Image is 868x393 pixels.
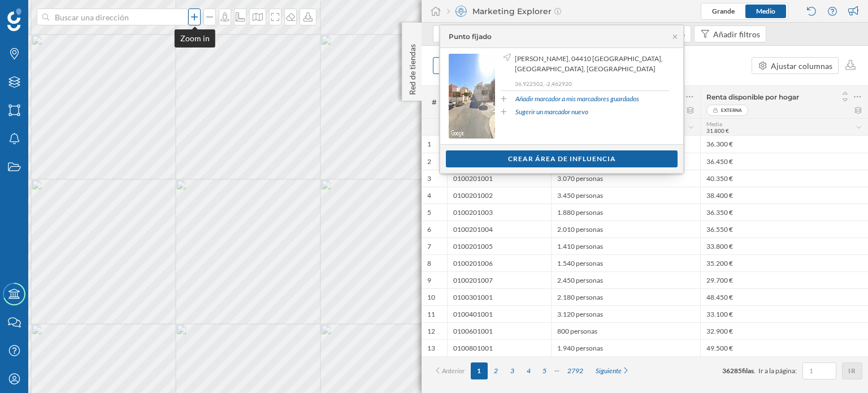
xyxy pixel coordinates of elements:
div: 3.450 personas [551,187,700,204]
span: 12 [427,327,435,336]
span: 9 [427,276,431,285]
div: 0100801001 [447,339,551,356]
div: 800 personas [551,322,700,339]
span: Ir a la página: [758,366,797,376]
div: 0100201007 [447,271,551,288]
div: 1.940 personas [551,339,700,356]
span: Soporte [23,8,63,18]
div: 0100201006 [447,254,551,271]
div: 48.450 € [700,288,868,305]
span: Medio [756,7,775,15]
input: 1 [806,365,833,377]
div: 1.880 personas [551,204,700,221]
div: 29.700 € [700,271,868,288]
div: 36.450 € [700,153,868,170]
div: 0100201004 [447,221,551,237]
span: Renta disponible por hogar [706,93,799,101]
span: 31.800 € [706,127,729,134]
div: 2.450 personas [551,271,700,288]
span: 8 [427,259,431,268]
span: filas [742,366,754,375]
div: 32.900 € [700,322,868,339]
div: 33.100 € [700,305,868,322]
span: # [427,97,441,107]
img: streetview [449,54,495,139]
div: 3.070 personas [551,170,700,187]
div: 1.540 personas [551,254,700,271]
span: 5 [427,208,431,217]
span: 6 [427,225,431,234]
div: 38.400 € [700,187,868,204]
div: Añadir filtros [713,28,760,40]
span: Externa [721,105,742,116]
div: 35.200 € [700,254,868,271]
div: 0100201005 [447,237,551,254]
div: 36.350 € [700,204,868,221]
a: Sugerir un marcador nuevo [515,107,588,117]
div: 36.300 € [700,136,868,153]
span: 13 [427,344,435,353]
div: 0100401001 [447,305,551,322]
span: . [754,366,756,375]
div: Marketing Explorer [447,6,561,17]
div: 1.410 personas [551,237,700,254]
div: 0100601001 [447,322,551,339]
img: Geoblink Logo [7,8,21,31]
div: Ajustar columnas [771,60,832,72]
div: 0100201001 [447,170,551,187]
span: Media [706,120,722,127]
div: Zoom in [175,29,215,47]
div: 2.180 personas [551,288,700,305]
div: 36.550 € [700,221,868,237]
span: [PERSON_NAME], 04410 [GEOGRAPHIC_DATA], [GEOGRAPHIC_DATA], [GEOGRAPHIC_DATA] [515,54,666,74]
span: 36285 [722,366,742,375]
span: 1 [427,140,431,149]
span: Grande [712,7,735,15]
span: 7 [427,242,431,251]
div: 0100201002 [447,187,551,204]
p: Red de tiendas [407,40,418,95]
p: 36,922502, -2,462920 [515,80,669,88]
div: 3.120 personas [551,305,700,322]
div: 0100301001 [447,288,551,305]
span: 2 [427,157,431,166]
span: 3 [427,174,431,183]
div: 0100201003 [447,204,551,221]
span: 10 [427,293,435,302]
div: 33.800 € [700,237,868,254]
div: 49.500 € [700,339,868,356]
span: 4 [427,191,431,200]
div: 40.350 € [700,170,868,187]
div: Punto fijado [449,32,492,42]
span: 11 [427,310,435,319]
a: Añadir marcador a mis marcadores guardados [515,94,639,104]
img: explorer.svg [455,6,467,17]
div: 2.010 personas [551,221,700,237]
